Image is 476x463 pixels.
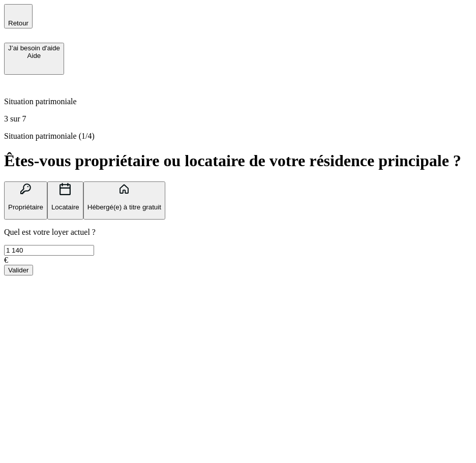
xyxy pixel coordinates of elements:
[4,265,33,275] button: Valider
[4,97,472,106] p: Situation patrimoniale
[83,181,165,220] button: Hébergé(e) à titre gratuit
[4,228,472,237] p: Quel est votre loyer actuel ?
[4,114,472,124] p: 3 sur 7
[4,4,33,28] button: Retour
[8,19,28,27] span: Retour
[8,203,43,211] p: Propriétaire
[4,132,472,141] p: Situation patrimoniale (1/4)
[4,181,47,220] button: Propriétaire
[8,52,60,59] div: Aide
[4,43,64,75] button: J’ai besoin d'aideAide
[51,203,79,211] p: Locataire
[8,44,60,52] div: J’ai besoin d'aide
[47,181,83,220] button: Locataire
[8,266,29,274] div: Valider
[4,256,8,264] span: €
[87,203,161,211] p: Hébergé(e) à titre gratuit
[4,151,472,170] h1: Êtes-vous propriétaire ou locataire de votre résidence principale ?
